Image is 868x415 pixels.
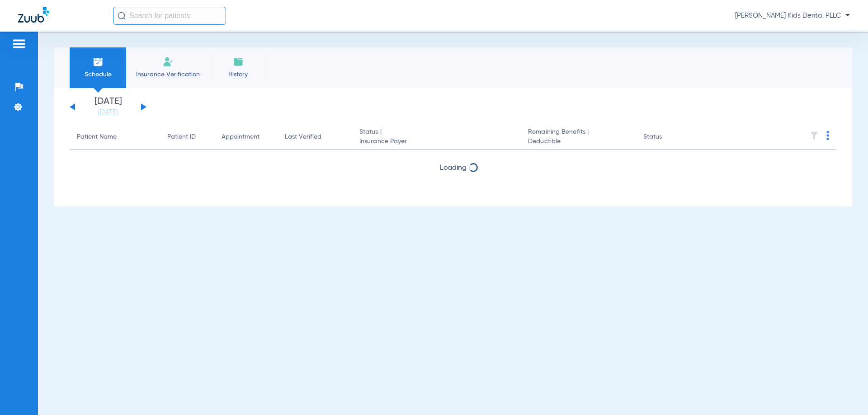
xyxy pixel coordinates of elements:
[222,132,259,142] div: Appointment
[93,56,104,67] img: Schedule
[113,7,226,25] input: Search for patients
[163,56,174,67] img: Manual Insurance Verification
[81,97,135,117] li: [DATE]
[222,132,270,142] div: Appointment
[12,38,26,49] img: hamburger-icon
[233,56,244,67] img: History
[528,137,628,146] span: Deductible
[521,125,636,150] th: Remaining Benefits |
[636,125,697,150] th: Status
[18,7,49,23] img: Zuub Logo
[735,11,850,20] span: [PERSON_NAME] Kids Dental PLLC
[133,70,203,79] span: Insurance Verification
[167,132,207,142] div: Patient ID
[826,131,829,140] img: group-dot-blue.svg
[440,164,467,172] span: Loading
[118,12,126,20] img: Search Icon
[167,132,196,142] div: Patient ID
[81,108,135,117] a: [DATE]
[810,131,819,140] img: filter.svg
[217,70,259,79] span: History
[352,125,521,150] th: Status |
[77,132,153,142] div: Patient Name
[285,132,345,142] div: Last Verified
[285,132,321,142] div: Last Verified
[359,137,514,146] span: Insurance Payer
[76,70,119,79] span: Schedule
[77,132,117,142] div: Patient Name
